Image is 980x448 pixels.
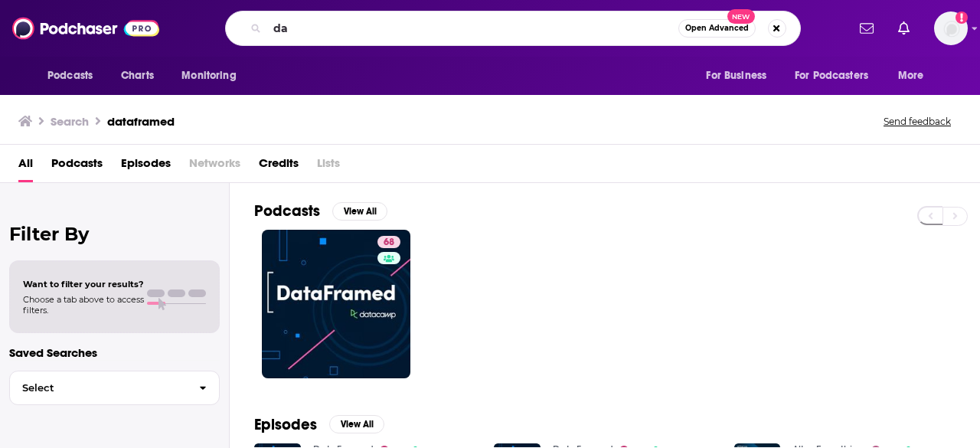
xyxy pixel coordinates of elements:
span: Choose a tab above to access filters. [23,294,144,316]
a: Show notifications dropdown [854,15,880,41]
button: View All [329,415,384,433]
span: Want to filter your results? [23,279,144,289]
button: Show profile menu [934,11,968,45]
button: Select [9,371,220,405]
span: For Business [706,65,766,87]
a: Podcasts [51,151,103,182]
span: Lists [317,151,340,182]
img: User Profile [934,11,968,45]
span: Monitoring [181,65,236,87]
span: Networks [189,151,240,182]
button: Open AdvancedNew [678,19,756,38]
input: Search podcasts, credits, & more... [267,16,678,41]
h3: Search [51,114,89,129]
span: Podcasts [47,65,93,87]
h2: Podcasts [254,201,320,221]
span: More [898,65,924,87]
button: Send feedback [879,115,955,128]
svg: Add a profile image [955,11,968,24]
button: open menu [785,61,890,90]
a: PodcastsView All [254,201,387,221]
span: Logged in as megcassidy [934,11,968,45]
h2: Filter By [9,223,220,245]
button: open menu [171,61,256,90]
a: Credits [259,151,299,182]
span: Select [10,383,187,393]
img: Podchaser - Follow, Share and Rate Podcasts [12,14,159,43]
a: 68 [377,236,400,248]
h2: Episodes [254,415,317,434]
span: New [727,9,755,24]
button: open menu [37,61,113,90]
span: Open Advanced [685,25,749,32]
span: 68 [384,235,394,250]
span: Charts [121,65,154,87]
a: All [18,151,33,182]
button: View All [332,202,387,221]
span: For Podcasters [795,65,868,87]
p: Saved Searches [9,345,220,360]
button: open menu [887,61,943,90]
a: 68 [262,230,410,378]
a: Show notifications dropdown [892,15,916,41]
a: EpisodesView All [254,415,384,434]
a: Episodes [121,151,171,182]
a: Charts [111,61,163,90]
h3: dataframed [107,114,175,129]
div: Search podcasts, credits, & more... [225,11,801,46]
button: open menu [695,61,786,90]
